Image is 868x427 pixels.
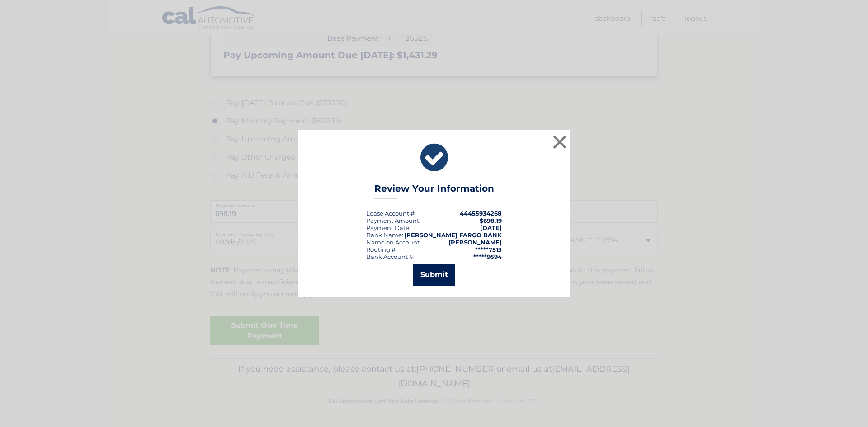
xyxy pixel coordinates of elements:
strong: [PERSON_NAME] FARGO BANK [404,231,502,239]
strong: [PERSON_NAME] [448,239,502,246]
span: $698.19 [480,217,502,224]
div: Payment Amount: [366,217,420,224]
div: Lease Account #: [366,210,416,217]
div: Bank Account #: [366,253,415,260]
div: Bank Name: [366,231,403,239]
strong: 44455934268 [460,210,502,217]
div: Routing #: [366,246,397,253]
button: × [551,133,569,151]
span: [DATE] [480,224,502,231]
span: Payment Date [366,224,409,231]
button: Submit [413,264,455,286]
div: Name on Account: [366,239,421,246]
h3: Review Your Information [374,183,494,199]
div: : [366,224,410,231]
